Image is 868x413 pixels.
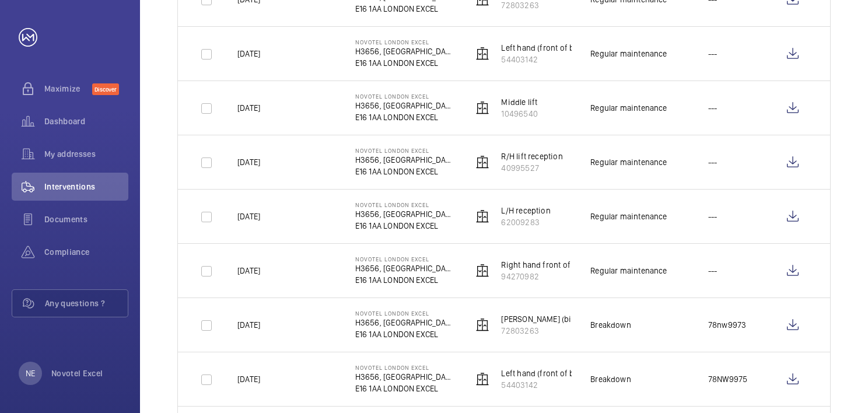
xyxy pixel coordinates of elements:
[708,373,747,385] p: 78NW9975
[501,54,604,65] p: 54403142
[355,256,454,262] p: NOVOTEL LONDON EXCEL
[501,259,603,271] p: Right hand front of building
[355,383,454,394] p: E16 1AA LONDON EXCEL
[501,216,550,228] p: 62009283
[355,93,454,100] p: NOVOTEL LONDON EXCEL
[355,147,454,154] p: NOVOTEL LONDON EXCEL
[501,271,603,282] p: 94270982
[237,265,260,276] p: [DATE]
[475,155,489,169] img: elevator.svg
[475,372,489,386] img: elevator.svg
[92,83,119,95] span: Discover
[475,209,489,223] img: elevator.svg
[237,156,260,168] p: [DATE]
[501,162,562,174] p: 40995527
[237,102,260,114] p: [DATE]
[590,265,667,276] div: Regular maintenance
[44,83,92,94] span: Maximize
[355,3,454,15] p: E16 1AA LONDON EXCEL
[355,371,454,383] p: H3656, [GEOGRAPHIC_DATA], [GEOGRAPHIC_DATA], [STREET_ADDRESS]
[501,205,550,216] p: L/H reception
[355,274,454,286] p: E16 1AA LONDON EXCEL
[237,211,260,222] p: [DATE]
[355,262,454,274] p: H3656, [GEOGRAPHIC_DATA], [GEOGRAPHIC_DATA], [STREET_ADDRESS]
[44,148,128,160] span: My addresses
[590,373,631,385] div: Breakdown
[501,150,562,162] p: R/H lift reception
[590,48,667,60] div: Regular maintenance
[708,319,746,331] p: 78nw9973
[355,111,454,123] p: E16 1AA LONDON EXCEL
[44,213,128,225] span: Documents
[475,264,489,278] img: elevator.svg
[355,154,454,166] p: H3656, [GEOGRAPHIC_DATA], [GEOGRAPHIC_DATA], [STREET_ADDRESS]
[44,116,128,127] span: Dashboard
[501,108,537,120] p: 10496540
[355,166,454,177] p: E16 1AA LONDON EXCEL
[45,297,128,309] span: Any questions ?
[355,201,454,208] p: NOVOTEL LONDON EXCEL
[237,373,260,385] p: [DATE]
[51,367,103,379] p: Novotel Excel
[355,220,454,232] p: E16 1AA LONDON EXCEL
[475,101,489,115] img: elevator.svg
[26,367,35,379] p: NE
[501,96,537,108] p: Middle lift
[355,310,454,317] p: NOVOTEL LONDON EXCEL
[237,48,260,60] p: [DATE]
[708,102,717,114] p: ---
[501,367,604,379] p: Left hand (front of building )
[355,317,454,328] p: H3656, [GEOGRAPHIC_DATA], [GEOGRAPHIC_DATA], [STREET_ADDRESS]
[708,48,717,60] p: ---
[237,319,260,331] p: [DATE]
[590,102,667,114] div: Regular maintenance
[355,57,454,69] p: E16 1AA LONDON EXCEL
[590,319,631,331] div: Breakdown
[708,211,717,222] p: ---
[475,318,489,332] img: elevator.svg
[355,45,454,57] p: H3656, [GEOGRAPHIC_DATA], [GEOGRAPHIC_DATA], [STREET_ADDRESS]
[708,265,717,276] p: ---
[501,313,594,325] p: [PERSON_NAME] (big one)
[501,379,604,391] p: 54403142
[501,325,594,337] p: 72803263
[44,246,128,258] span: Compliance
[355,208,454,220] p: H3656, [GEOGRAPHIC_DATA], [GEOGRAPHIC_DATA], [STREET_ADDRESS]
[355,328,454,340] p: E16 1AA LONDON EXCEL
[708,156,717,168] p: ---
[590,211,667,222] div: Regular maintenance
[355,38,454,45] p: NOVOTEL LONDON EXCEL
[501,42,604,54] p: Left hand (front of building )
[590,156,667,168] div: Regular maintenance
[355,364,454,371] p: NOVOTEL LONDON EXCEL
[44,181,128,192] span: Interventions
[355,100,454,111] p: H3656, [GEOGRAPHIC_DATA], [GEOGRAPHIC_DATA], [STREET_ADDRESS]
[475,47,489,61] img: elevator.svg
